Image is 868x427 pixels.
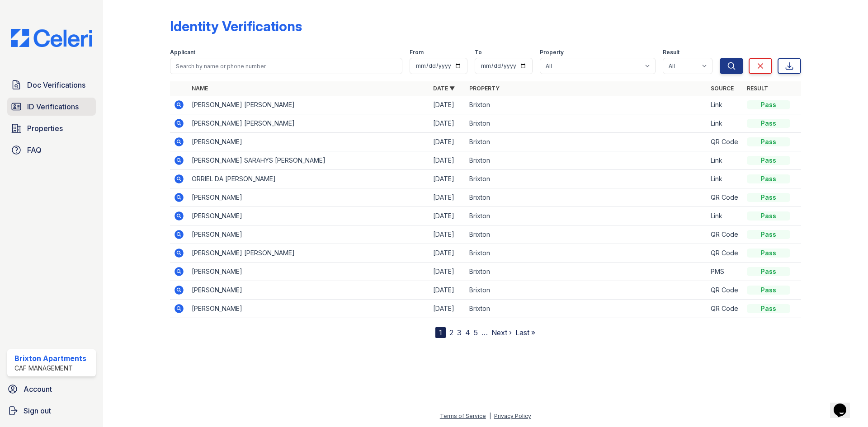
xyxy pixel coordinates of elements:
[747,267,790,276] div: Pass
[188,133,429,151] td: [PERSON_NAME]
[707,96,743,114] td: Link
[466,225,707,244] td: Brixton
[707,151,743,170] td: Link
[27,80,85,90] span: Doc Verifications
[410,49,424,56] label: From
[429,207,466,225] td: [DATE]
[188,207,429,225] td: [PERSON_NAME]
[466,133,707,151] td: Brixton
[429,114,466,133] td: [DATE]
[747,230,790,239] div: Pass
[7,98,96,116] a: ID Verifications
[474,328,478,337] a: 5
[192,85,208,92] a: Name
[4,29,99,47] img: CE_Logo_Blue-a8612792a0a2168367f1c8372b55b34899dd931a85d93a1a3d3e32e68fde9ad4.png
[188,281,429,300] td: [PERSON_NAME]
[7,141,96,159] a: FAQ
[707,207,743,225] td: Link
[429,263,466,281] td: [DATE]
[429,225,466,244] td: [DATE]
[24,384,52,394] span: Account
[469,85,500,92] a: Property
[14,364,86,373] div: CAF Management
[489,413,491,419] div: |
[466,244,707,263] td: Brixton
[707,133,743,151] td: QR Code
[707,281,743,300] td: QR Code
[27,145,42,155] span: FAQ
[466,263,707,281] td: Brixton
[429,188,466,207] td: [DATE]
[188,170,429,188] td: ORRIEL DA [PERSON_NAME]
[188,114,429,133] td: [PERSON_NAME] [PERSON_NAME]
[747,119,790,128] div: Pass
[466,281,707,300] td: Brixton
[747,286,790,295] div: Pass
[4,402,99,420] a: Sign out
[188,188,429,207] td: [PERSON_NAME]
[188,263,429,281] td: [PERSON_NAME]
[188,300,429,318] td: [PERSON_NAME]
[707,263,743,281] td: PMS
[466,114,707,133] td: Brixton
[14,353,86,364] div: Brixton Apartments
[707,225,743,244] td: QR Code
[429,96,466,114] td: [DATE]
[466,188,707,207] td: Brixton
[707,300,743,318] td: QR Code
[24,405,51,416] span: Sign out
[747,249,790,258] div: Pass
[429,244,466,263] td: [DATE]
[170,49,195,56] label: Applicant
[747,193,790,202] div: Pass
[429,281,466,300] td: [DATE]
[27,123,63,134] span: Properties
[747,211,790,221] div: Pass
[188,151,429,170] td: [PERSON_NAME] SARAHYS [PERSON_NAME]
[707,114,743,133] td: Link
[466,300,707,318] td: Brixton
[481,327,488,338] span: …
[465,328,470,337] a: 4
[491,328,512,337] a: Next ›
[188,225,429,244] td: [PERSON_NAME]
[711,85,734,92] a: Source
[494,413,531,419] a: Privacy Policy
[466,207,707,225] td: Brixton
[540,49,564,56] label: Property
[466,96,707,114] td: Brixton
[475,49,482,56] label: To
[433,85,455,92] a: Date ▼
[457,328,462,337] a: 3
[707,244,743,263] td: QR Code
[188,244,429,263] td: [PERSON_NAME] [PERSON_NAME]
[747,85,768,92] a: Result
[429,151,466,170] td: [DATE]
[707,188,743,207] td: QR Code
[429,133,466,151] td: [DATE]
[707,170,743,188] td: Link
[429,300,466,318] td: [DATE]
[747,100,790,109] div: Pass
[747,156,790,165] div: Pass
[7,76,96,94] a: Doc Verifications
[429,170,466,188] td: [DATE]
[663,49,679,56] label: Result
[466,170,707,188] td: Brixton
[170,18,302,34] div: Identity Verifications
[435,327,446,338] div: 1
[747,137,790,146] div: Pass
[449,328,453,337] a: 2
[747,174,790,183] div: Pass
[188,96,429,114] td: [PERSON_NAME] [PERSON_NAME]
[466,151,707,170] td: Brixton
[830,391,859,418] iframe: chat widget
[747,304,790,313] div: Pass
[170,58,402,74] input: Search by name or phone number
[440,413,486,419] a: Terms of Service
[7,119,96,137] a: Properties
[515,328,535,337] a: Last »
[27,101,79,112] span: ID Verifications
[4,380,99,398] a: Account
